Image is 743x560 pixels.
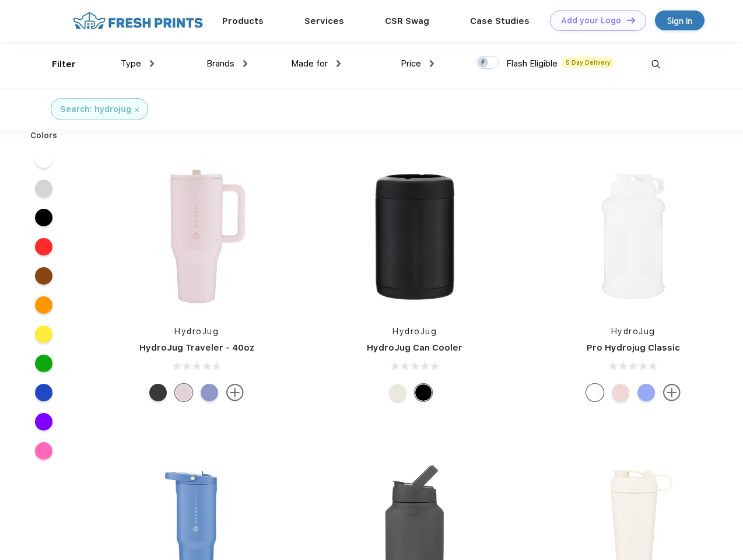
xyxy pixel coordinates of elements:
img: more.svg [226,384,244,401]
div: Pink Sand [612,384,629,401]
span: Made for [291,58,328,69]
img: func=resize&h=266 [556,159,711,314]
div: Filter [52,58,76,71]
span: Type [121,58,141,69]
a: HydroJug [392,327,437,336]
div: Search: hydrojug [60,103,131,116]
img: dropdown.png [243,60,247,67]
a: Pro Hydrojug Classic [587,342,680,353]
a: HydroJug Can Cooler [367,342,462,353]
span: Brands [206,58,234,69]
a: HydroJug Traveler - 40oz [139,342,254,353]
div: White [586,384,604,401]
div: Sign in [667,14,692,27]
img: more.svg [663,384,681,401]
a: HydroJug [611,327,656,336]
img: filter_cancel.svg [135,108,139,112]
div: Add your Logo [561,16,621,26]
a: Products [222,16,264,26]
img: dropdown.png [430,60,434,67]
div: Black [415,384,432,401]
div: Black [149,384,167,401]
div: Colors [22,129,66,142]
div: Cream [389,384,406,401]
img: func=resize&h=266 [119,159,274,314]
img: dropdown.png [337,60,341,67]
span: Price [401,58,421,69]
img: DT [627,17,635,23]
div: Hyper Blue [637,384,655,401]
img: func=resize&h=266 [337,159,492,314]
span: Flash Eligible [506,58,558,69]
a: HydroJug [174,327,219,336]
span: 5 Day Delivery [562,57,614,68]
a: Sign in [655,10,705,30]
div: Pink Sand [175,384,192,401]
div: Peri [201,384,218,401]
img: desktop_search.svg [646,55,665,74]
img: dropdown.png [150,60,154,67]
img: fo%20logo%202.webp [69,10,206,31]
